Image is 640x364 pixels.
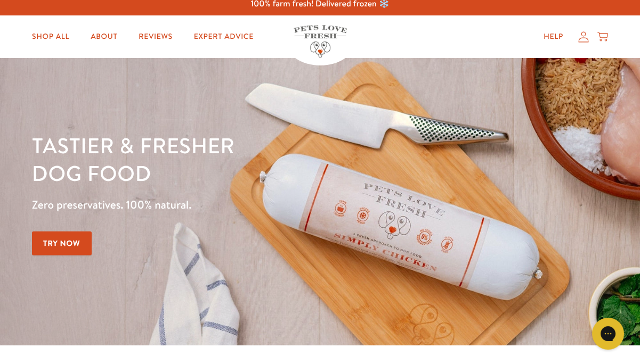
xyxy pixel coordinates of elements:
a: Expert Advice [185,26,262,47]
a: About [82,26,126,47]
h1: Tastier & fresher dog food [32,131,416,187]
a: Reviews [130,26,181,47]
iframe: Gorgias live chat messenger [587,314,629,353]
a: Try Now [32,231,92,255]
a: Help [535,26,572,47]
p: Zero preservatives. 100% natural. [32,195,416,214]
img: Pets Love Fresh [294,25,347,57]
a: Shop All [23,26,78,47]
